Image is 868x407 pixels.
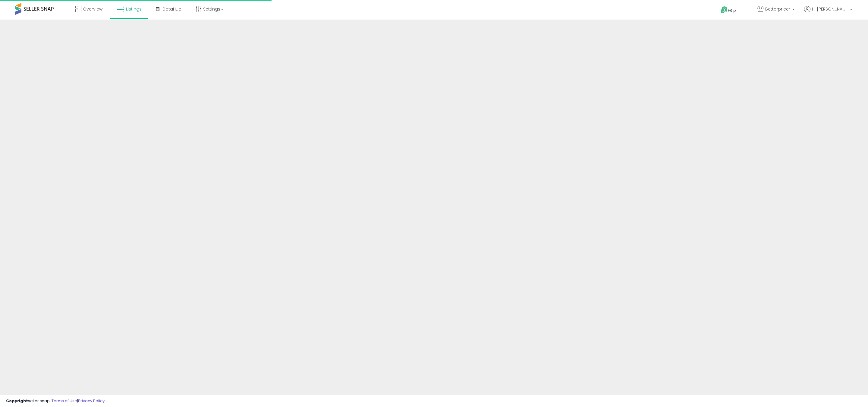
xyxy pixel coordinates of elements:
a: Hi [PERSON_NAME] [804,6,852,20]
a: Help [716,2,748,20]
span: Hi [PERSON_NAME] [812,6,848,12]
span: Overview [83,6,102,12]
i: Get Help [720,6,728,14]
span: Help [728,8,736,13]
span: Betterpricer [765,6,790,12]
span: DataHub [162,6,181,12]
span: Listings [126,6,142,12]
